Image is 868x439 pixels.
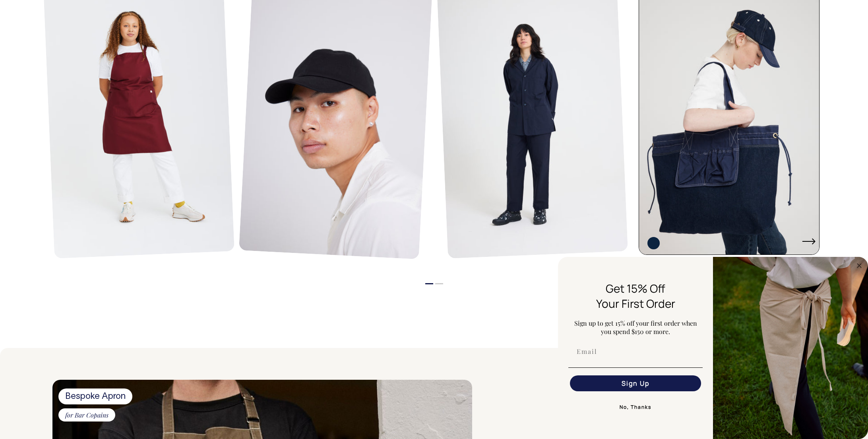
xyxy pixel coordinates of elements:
[568,399,703,415] button: No, Thanks
[854,261,864,270] button: Close dialog
[570,344,701,359] input: Email
[568,367,703,368] img: underline
[713,257,868,439] img: 5e34ad8f-4f05-4173-92a8-ea475ee49ac9.jpeg
[58,388,132,404] span: Bespoke Apron
[425,283,433,284] button: 1 of 2
[570,375,701,391] button: Sign Up
[58,408,115,422] span: for Bar Copains
[558,257,868,439] div: FLYOUT Form
[574,319,697,336] span: Sign up to get 15% off your first order when you spend $150 or more.
[596,296,675,311] span: Your First Order
[606,281,665,296] span: Get 15% Off
[435,283,443,284] button: 2 of 2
